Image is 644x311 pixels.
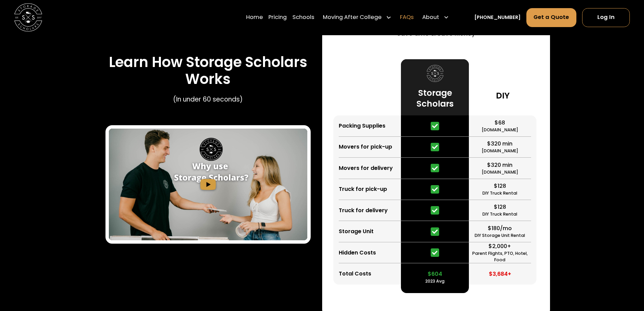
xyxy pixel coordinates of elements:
[475,232,525,239] div: DIY Storage Unit Rental
[422,14,439,22] div: About
[339,143,392,151] div: Movers for pick-up
[494,203,506,211] div: $128
[482,211,517,218] div: DIY Truck Rental
[109,129,308,241] img: Storage Scholars - How it Works video.
[494,182,506,190] div: $128
[487,140,512,148] div: $320 min
[495,119,505,127] div: $68
[339,206,388,215] div: Truck for delivery
[339,270,371,278] div: Total Costs
[292,8,314,27] a: Schools
[474,14,521,21] a: [PHONE_NUMBER]
[482,148,518,154] div: [DOMAIN_NAME]
[14,3,42,31] img: Storage Scholars main logo
[428,270,442,278] div: $604
[246,8,263,27] a: Home
[407,88,463,110] h3: Storage Scholars
[425,278,445,285] div: 2023 Avg
[482,169,518,176] div: [DOMAIN_NAME]
[339,249,376,257] div: Hidden Costs
[268,8,287,27] a: Pricing
[400,8,414,27] a: FAQs
[323,14,382,22] div: Moving After College
[339,164,393,172] div: Movers for delivery
[105,54,311,88] h3: Learn How Storage Scholars Works
[482,190,517,197] div: DIY Truck Rental
[339,185,387,193] div: Truck for pick-up
[320,8,395,27] div: Moving After College
[469,250,531,263] div: Parent Flights, PTO, Hotel, Food
[526,8,577,27] a: Get a Quote
[496,90,510,101] h3: DIY
[339,122,385,130] div: Packing Supplies
[427,65,444,82] img: Storage Scholars logo.
[420,8,452,27] div: About
[488,224,512,232] div: $180/mo
[487,161,512,169] div: $320 min
[489,270,511,278] div: $3,684+
[339,227,374,236] div: Storage Unit
[482,127,518,133] div: [DOMAIN_NAME]
[582,8,630,27] a: Log In
[109,129,308,241] a: open lightbox
[173,95,243,104] p: (In under 60 seconds)
[488,242,511,250] div: $2,000+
